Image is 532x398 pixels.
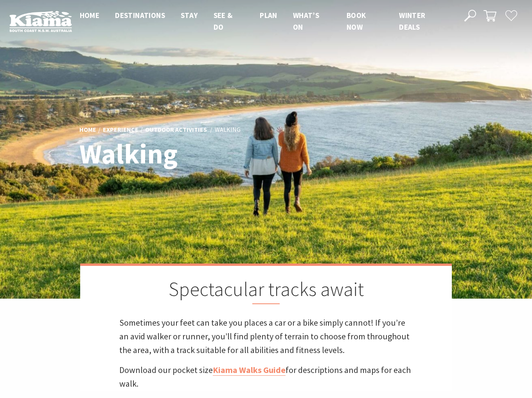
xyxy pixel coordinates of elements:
p: Download our pocket size for descriptions and maps for each walk. [119,363,413,391]
span: What’s On [293,11,319,32]
a: Home [79,125,96,134]
p: Sometimes your feet can take you places a car or a bike simply cannot! If you’re an avid walker o... [119,316,413,357]
span: See & Do [214,11,233,32]
a: Outdoor Activities [145,125,207,134]
a: Experience [103,125,138,134]
li: Walking [215,125,241,135]
h2: Spectacular tracks await [119,278,413,304]
span: Home [80,11,100,20]
h1: Walking [79,139,300,169]
nav: Main Menu [72,9,456,33]
span: Stay [181,11,198,20]
span: Book now [347,11,366,32]
img: Kiama Logo [9,11,72,32]
span: Destinations [115,11,165,20]
span: Plan [260,11,277,20]
span: Winter Deals [399,11,425,32]
a: Kiama Walks Guide [213,364,286,376]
